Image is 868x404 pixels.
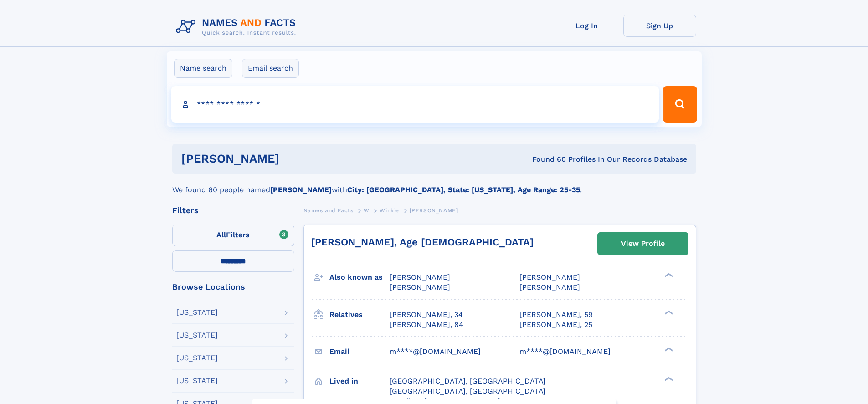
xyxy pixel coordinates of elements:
[406,154,687,164] div: Found 60 Profiles In Our Records Database
[176,377,218,384] div: [US_STATE]
[519,310,593,320] a: [PERSON_NAME], 59
[172,225,294,246] label: Filters
[598,233,688,255] a: View Profile
[550,15,623,37] a: Log In
[390,320,463,330] a: [PERSON_NAME], 84
[390,273,450,281] span: [PERSON_NAME]
[329,270,390,285] h3: Also known as
[347,185,580,194] b: City: [GEOGRAPHIC_DATA], State: [US_STATE], Age Range: 25-35
[410,207,458,214] span: [PERSON_NAME]
[519,283,580,291] span: [PERSON_NAME]
[663,376,673,382] div: ❯
[519,320,592,330] a: [PERSON_NAME], 25
[172,174,696,195] div: We found 60 people named with .
[171,86,659,123] input: search input
[329,307,390,322] h3: Relatives
[303,205,354,216] a: Names and Facts
[311,236,534,248] a: [PERSON_NAME], Age [DEMOGRAPHIC_DATA]
[390,387,546,395] span: [GEOGRAPHIC_DATA], [GEOGRAPHIC_DATA]
[176,309,218,316] div: [US_STATE]
[380,205,399,216] a: Winkie
[216,230,226,239] span: All
[663,346,673,352] div: ❯
[364,207,370,214] span: W
[390,377,546,385] span: [GEOGRAPHIC_DATA], [GEOGRAPHIC_DATA]
[242,59,299,78] label: Email search
[329,373,390,389] h3: Lived in
[663,272,673,278] div: ❯
[176,332,218,339] div: [US_STATE]
[172,15,303,39] img: Logo Names and Facts
[329,344,390,359] h3: Email
[663,309,673,315] div: ❯
[172,283,294,291] div: Browse Locations
[519,273,580,281] span: [PERSON_NAME]
[663,86,697,123] button: Search Button
[380,207,399,214] span: Winkie
[176,354,218,362] div: [US_STATE]
[181,153,406,164] h1: [PERSON_NAME]
[172,206,294,215] div: Filters
[174,59,232,78] label: Name search
[621,233,665,254] div: View Profile
[390,310,463,320] a: [PERSON_NAME], 34
[390,283,450,291] span: [PERSON_NAME]
[623,15,696,37] a: Sign Up
[270,185,332,194] b: [PERSON_NAME]
[364,205,370,216] a: W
